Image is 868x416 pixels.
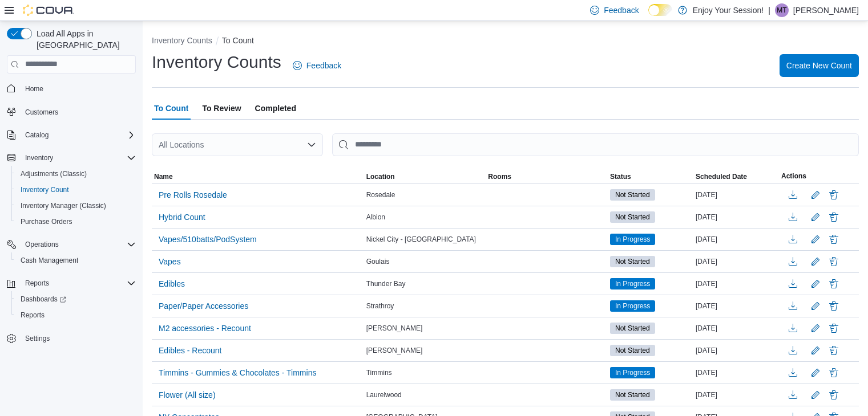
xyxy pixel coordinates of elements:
button: Rooms [486,170,608,183]
button: Inventory [2,150,140,166]
span: Hybrid Count [159,211,205,223]
span: Location [366,172,395,181]
button: Paper/Paper Accessories [154,297,253,315]
nav: An example of EuiBreadcrumbs [152,35,859,48]
button: Open list of options [307,140,316,149]
span: Not Started [615,256,650,267]
a: Feedback [288,54,346,77]
button: Create New Count [780,54,859,77]
a: Settings [21,332,54,345]
div: [DATE] [693,233,779,246]
p: [PERSON_NAME] [793,3,859,17]
nav: Complex example [7,76,136,377]
span: Rosedale [366,190,395,199]
span: In Progress [610,300,655,312]
span: In Progress [610,234,655,245]
button: Edit count details [809,275,822,292]
span: Albion [366,213,385,222]
span: In Progress [615,279,650,289]
span: Not Started [615,345,650,356]
span: Not Started [615,190,650,200]
span: In Progress [615,234,650,244]
span: Cash Management [21,256,78,265]
a: Customers [21,105,63,119]
span: M2 accessories - Recount [159,323,251,334]
span: Rooms [488,172,511,181]
span: In Progress [615,301,650,311]
span: To Count [154,97,188,120]
a: Purchase Orders [16,215,77,229]
div: [DATE] [693,299,779,313]
span: Inventory [21,151,136,165]
span: Inventory Count [16,183,136,197]
span: Name [154,172,173,181]
button: Adjustments (Classic) [11,166,140,182]
button: Edit count details [809,186,822,203]
span: Not Started [610,323,655,334]
span: Actions [781,172,806,181]
button: Reports [21,276,54,290]
a: Reports [16,308,49,322]
span: [PERSON_NAME] [366,324,423,333]
span: Strathroy [366,301,394,311]
button: Flower (All size) [154,386,220,403]
button: Edit count details [809,253,822,270]
span: Paper/Paper Accessories [159,300,248,312]
span: Adjustments (Classic) [21,169,87,178]
span: Operations [21,238,136,251]
span: Not Started [615,323,650,333]
button: Delete [827,233,841,246]
span: Not Started [615,390,650,400]
span: Nickel City - [GEOGRAPHIC_DATA] [366,235,476,244]
span: Dashboards [21,295,66,304]
span: Reports [21,276,136,290]
span: Not Started [610,211,655,223]
button: Customers [2,104,140,120]
button: Delete [827,277,841,291]
button: Delete [827,255,841,268]
span: Customers [25,108,58,117]
span: Not Started [615,212,650,222]
div: [DATE] [693,188,779,202]
button: Edit count details [809,320,822,337]
span: Edibles - Recount [159,345,222,356]
span: Not Started [610,189,655,201]
button: Delete [827,299,841,313]
span: In Progress [610,278,655,289]
button: Settings [2,330,140,346]
span: Purchase Orders [21,217,72,226]
p: Enjoy Your Session! [693,3,764,17]
div: [DATE] [693,344,779,357]
button: Operations [2,236,140,252]
button: Edit count details [809,342,822,359]
button: Edit count details [809,297,822,315]
a: Inventory Count [16,183,74,197]
button: Edit count details [809,231,822,248]
span: Timmins - Gummies & Chocolates - Timmins [159,367,316,378]
span: Inventory Count [21,185,69,194]
button: To Count [222,36,254,45]
span: Completed [255,97,296,120]
button: Cash Management [11,252,140,268]
span: Purchase Orders [16,215,136,229]
div: [DATE] [693,388,779,402]
span: Settings [21,331,136,345]
button: Edit count details [809,386,822,403]
span: Adjustments (Classic) [16,167,136,181]
button: Catalog [21,128,53,142]
button: Delete [827,388,841,402]
div: [DATE] [693,366,779,380]
button: Hybrid Count [154,209,210,226]
span: Settings [25,334,50,343]
span: Goulais [366,257,390,266]
button: Location [364,170,486,183]
button: Reports [2,275,140,291]
span: Pre Rolls Rosedale [159,189,227,201]
button: Pre Rolls Rosedale [154,186,232,203]
img: Cova [23,5,74,16]
span: Customers [21,105,136,119]
span: Edibles [159,278,185,289]
div: [DATE] [693,321,779,335]
span: Operations [25,240,59,249]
